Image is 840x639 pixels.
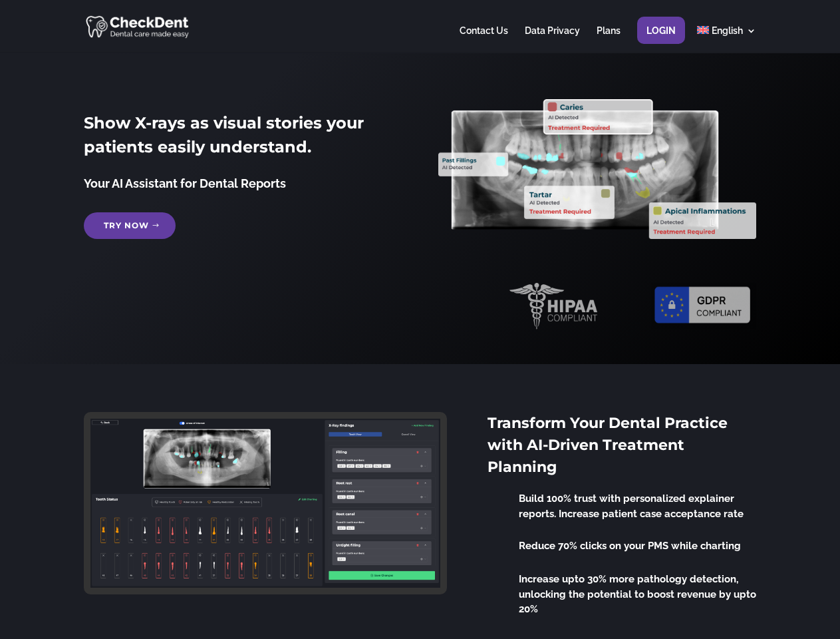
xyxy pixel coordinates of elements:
span: English [712,25,743,36]
img: CheckDent AI [86,13,190,39]
a: Plans [597,26,621,52]
a: Login [646,26,676,52]
a: Try Now [84,212,176,239]
h2: Show X-rays as visual stories your patients easily understand. [84,111,401,166]
span: Build 100% trust with personalized explainer reports. Increase patient case acceptance rate [519,493,744,520]
a: Data Privacy [525,26,580,52]
img: X_Ray_annotated [438,99,756,239]
span: Your AI Assistant for Dental Reports [84,176,286,190]
span: Transform Your Dental Practice with AI-Driven Treatment Planning [488,414,728,476]
a: English [697,26,756,52]
span: Increase upto 30% more pathology detection, unlocking the potential to boost revenue by upto 20% [519,573,756,615]
span: Reduce 70% clicks on your PMS while charting [519,540,741,552]
a: Contact Us [460,26,508,52]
